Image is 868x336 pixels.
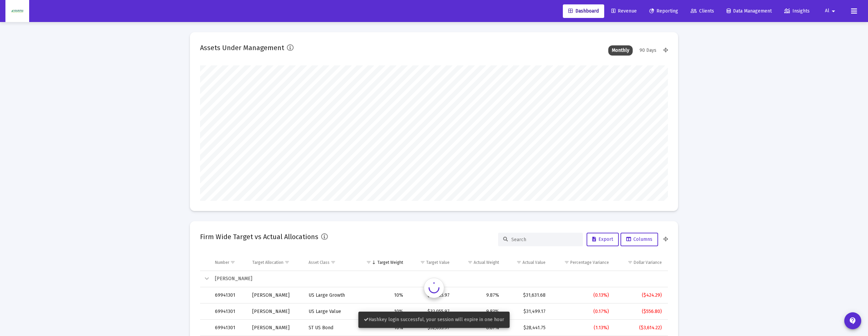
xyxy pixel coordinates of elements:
[304,287,358,303] td: US Large Growth
[509,324,546,331] div: $28,441.75
[248,320,304,336] td: [PERSON_NAME]
[200,42,284,53] h2: Assets Under Management
[592,236,613,242] span: Export
[511,237,578,243] input: Search
[200,271,210,287] td: Collapse
[248,287,304,303] td: [PERSON_NAME]
[608,45,633,56] div: Monthly
[516,260,521,265] span: Show filter options for column 'Actual Value'
[555,308,609,315] div: (0.17%)
[634,260,662,265] div: Dollar Variance
[215,260,229,265] div: Number
[606,4,642,18] a: Revenue
[649,8,678,14] span: Reporting
[304,320,358,336] td: ST US Bond
[252,260,283,265] div: Target Allocation
[626,236,652,242] span: Columns
[611,8,637,14] span: Revenue
[509,292,546,299] div: $31,631.68
[284,260,290,265] span: Show filter options for column 'Target Allocation'
[363,292,403,299] div: 10%
[555,292,609,299] div: (0.13%)
[522,260,546,265] div: Actual Value
[408,254,454,271] td: Column Target Value
[309,260,330,265] div: Asset Class
[459,292,499,299] div: 9.87%
[555,324,609,331] div: (1.13%)
[509,308,546,315] div: $31,499.17
[331,260,336,265] span: Show filter options for column 'Asset Class'
[248,254,304,271] td: Column Target Allocation
[210,287,248,303] td: 69941301
[587,233,619,246] button: Export
[474,260,499,265] div: Actual Weight
[304,254,358,271] td: Column Asset Class
[504,254,550,271] td: Column Actual Value
[636,45,660,56] div: 90 Days
[614,254,668,271] td: Column Dollar Variance
[829,4,837,18] mat-icon: arrow_drop_down
[618,292,662,299] div: ($424.29)
[454,254,504,271] td: Column Actual Weight
[564,260,569,265] span: Show filter options for column 'Percentage Variance'
[377,260,403,265] div: Target Weight
[210,254,248,271] td: Column Number
[248,303,304,320] td: [PERSON_NAME]
[364,317,504,322] span: Hashkey login successful, your session will expire in one hour
[210,320,248,336] td: 69941301
[644,4,684,18] a: Reporting
[727,8,772,14] span: Data Management
[817,4,846,18] button: Al
[570,260,609,265] div: Percentage Variance
[721,4,777,18] a: Data Management
[563,4,604,18] a: Dashboard
[11,4,24,18] img: Dashboard
[825,8,829,14] span: Al
[230,260,235,265] span: Show filter options for column 'Number'
[366,260,371,265] span: Show filter options for column 'Target Weight'
[304,303,358,320] td: US Large Value
[359,254,408,271] td: Column Target Weight
[779,4,815,18] a: Insights
[568,8,599,14] span: Dashboard
[420,260,425,265] span: Show filter options for column 'Target Value'
[691,8,714,14] span: Clients
[468,260,473,265] span: Show filter options for column 'Actual Weight'
[413,292,450,299] div: $32,055.97
[618,324,662,331] div: ($3,614.22)
[784,8,810,14] span: Insights
[618,308,662,315] div: ($556.80)
[215,275,662,282] div: [PERSON_NAME]
[426,260,450,265] div: Target Value
[685,4,719,18] a: Clients
[550,254,614,271] td: Column Percentage Variance
[200,231,318,242] h2: Firm Wide Target vs Actual Allocations
[628,260,633,265] span: Show filter options for column 'Dollar Variance'
[849,317,857,325] mat-icon: contact_support
[210,303,248,320] td: 69941301
[620,233,658,246] button: Columns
